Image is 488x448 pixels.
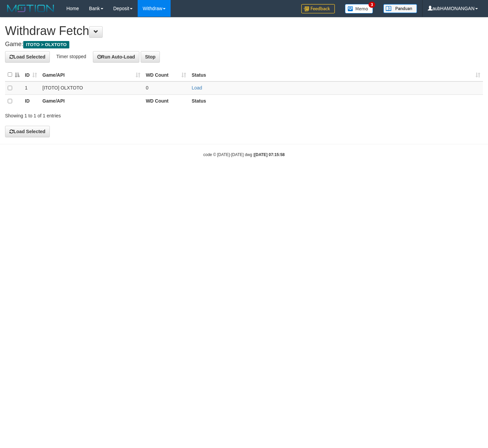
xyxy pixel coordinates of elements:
td: 1 [22,81,40,95]
button: Run Auto-Load [93,51,140,63]
th: Status: activate to sort column ascending [189,68,483,81]
h1: Withdraw Fetch [5,24,483,38]
th: ID [22,95,40,108]
img: Feedback.jpg [301,4,335,13]
span: Timer stopped [56,53,86,59]
strong: [DATE] 07:15:58 [254,152,285,157]
span: 0 [146,85,148,90]
button: Load Selected [5,126,50,137]
td: [ITOTO] OLXTOTO [40,81,143,95]
span: ITOTO > OLXTOTO [23,41,69,48]
button: Stop [141,51,160,63]
img: Button%20Memo.svg [345,4,373,13]
th: ID: activate to sort column ascending [22,68,40,81]
th: Status [189,95,483,108]
th: WD Count [143,95,189,108]
img: panduan.png [383,4,417,13]
button: Load Selected [5,51,50,63]
a: Load [191,85,202,90]
img: MOTION_logo.png [5,3,56,13]
th: Game/API: activate to sort column ascending [40,68,143,81]
div: Showing 1 to 1 of 1 entries [5,110,198,119]
th: WD Count: activate to sort column ascending [143,68,189,81]
th: Game/API [40,95,143,108]
span: 3 [369,2,376,8]
h4: Game: [5,41,483,48]
small: code © [DATE]-[DATE] dwg | [203,152,285,157]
